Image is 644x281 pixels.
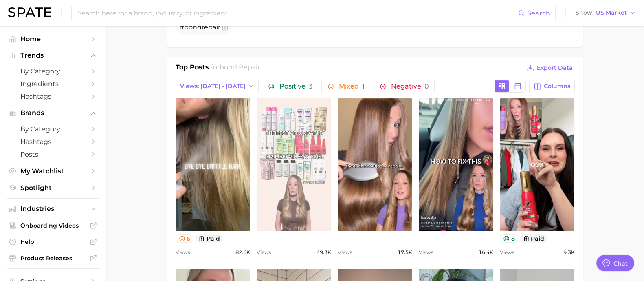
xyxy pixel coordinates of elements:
[20,67,86,75] span: by Category
[20,184,86,192] span: Spotlight
[7,123,99,135] a: by Category
[7,77,99,90] a: Ingredients
[7,49,99,62] button: Trends
[20,205,86,212] span: Industries
[525,62,574,74] button: Export Data
[317,248,331,257] span: 49.3k
[176,80,259,93] button: Views: [DATE] - [DATE]
[20,254,86,262] span: Product Releases
[529,80,574,93] button: Columns
[338,83,364,90] span: Mixed
[184,23,202,31] span: bond
[20,167,86,175] span: My Watchlist
[176,62,209,75] h1: Top Posts
[8,7,51,17] img: SPATE
[520,234,548,243] button: paid
[391,83,429,90] span: Negative
[20,125,86,133] span: by Category
[479,248,493,257] span: 16.4k
[20,222,86,229] span: Onboarding Videos
[537,64,573,71] span: Export Data
[20,138,86,146] span: Hashtags
[7,107,99,119] button: Brands
[7,135,99,148] a: Hashtags
[20,109,86,117] span: Brands
[419,248,433,257] span: Views
[195,234,223,243] button: paid
[20,93,86,100] span: Hashtags
[596,11,627,15] span: US Market
[7,181,99,194] a: Spotlight
[308,82,312,90] span: 3
[176,248,190,257] span: Views
[7,203,99,215] button: Industries
[180,83,246,90] span: Views: [DATE] - [DATE]
[500,248,514,257] span: Views
[20,238,86,246] span: Help
[527,9,550,17] span: Search
[424,82,429,90] span: 0
[7,219,99,232] a: Onboarding Videos
[20,150,86,158] span: Posts
[7,252,99,264] a: Product Releases
[398,248,412,257] span: 17.5k
[211,62,260,75] h2: for
[500,234,518,243] button: 8
[257,248,271,257] span: Views
[222,24,229,31] button: Flag as miscategorized or irrelevant
[176,234,194,243] button: 6
[7,165,99,177] a: My Watchlist
[7,90,99,103] a: Hashtags
[563,248,574,257] span: 9.3k
[544,83,570,90] span: Columns
[202,23,220,31] span: repair
[20,35,86,43] span: Home
[7,148,99,161] a: Posts
[220,63,260,71] span: bond repair
[20,52,86,59] span: Trends
[338,248,352,257] span: Views
[279,83,312,90] span: Positive
[362,82,364,90] span: 1
[574,8,638,18] button: ShowUS Market
[7,65,99,77] a: by Category
[7,236,99,248] a: Help
[77,6,518,20] input: Search here for a brand, industry, or ingredient
[20,80,86,88] span: Ingredients
[235,248,250,257] span: 82.6k
[180,23,220,31] span: #
[7,33,99,45] a: Home
[576,11,593,15] span: Show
